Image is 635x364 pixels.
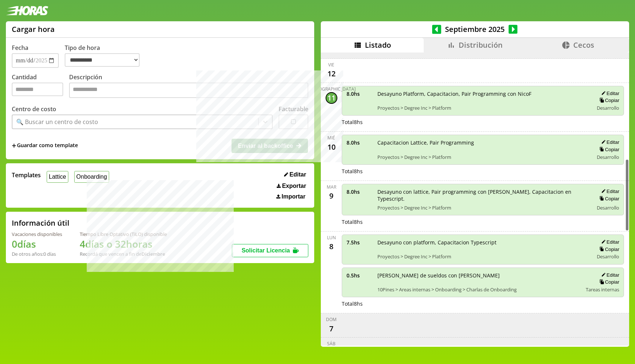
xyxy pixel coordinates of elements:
div: 11 [326,92,337,104]
span: + [12,142,16,150]
span: Desarrollo [597,204,619,211]
div: Total 8 hs [342,119,624,125]
button: Copiar [597,196,619,202]
button: Editar [599,188,619,194]
div: 9 [326,190,337,202]
button: Lattice [47,171,68,182]
button: Copiar [597,97,619,103]
span: Capacitacion Lattice, Pair Programming [377,139,589,146]
label: Centro de costo [12,105,56,113]
span: Cecos [573,40,594,50]
span: Proyectos > Degree Inc > Platform [377,204,589,211]
span: 0.5 hs [347,272,372,279]
div: 12 [326,68,337,80]
div: 10 [326,141,337,153]
button: Editar [282,171,308,178]
label: Fecha [12,44,28,52]
span: Proyectos > Degree Inc > Platform [377,105,589,111]
span: 8.0 hs [347,188,372,195]
button: Copiar [597,146,619,153]
button: Solicitar Licencia [232,244,308,257]
div: vie [328,62,334,68]
span: Desarrollo [597,253,619,260]
div: Total 8 hs [342,168,624,175]
label: Tipo de hora [65,44,146,68]
span: Distribución [459,40,503,50]
label: Facturable [279,105,308,113]
div: Total 8 hs [342,218,624,225]
span: 7.5 hs [347,239,372,246]
textarea: Descripción [69,83,308,98]
span: Templates [12,171,41,179]
span: Proyectos > Degree Inc > Platform [377,253,589,260]
span: 10Pines > Areas internas > Onboarding > Charlas de Onboarding [377,286,581,293]
span: Septiembre 2025 [441,24,509,34]
button: Exportar [275,182,308,190]
span: +Guardar como template [12,142,78,150]
span: [PERSON_NAME] de sueldos con [PERSON_NAME] [377,272,581,279]
span: Desayuno Platform, Capacitacion, Pair Programming con NicoF [377,90,589,97]
label: Descripción [69,73,308,100]
h1: 0 días [12,237,62,251]
div: De otros años: 0 días [12,251,62,257]
div: 7 [326,323,337,334]
div: lun [327,234,336,241]
span: Proyectos > Degree Inc > Platform [377,154,589,160]
b: Diciembre [141,251,165,257]
div: mar [327,184,336,190]
span: Editar [290,171,306,178]
button: Onboarding [74,171,109,182]
div: dom [326,316,337,323]
span: 8.0 hs [347,139,372,146]
div: Total 8 hs [342,300,624,307]
img: logotipo [6,6,49,15]
span: Desarrollo [597,154,619,160]
span: Importar [281,193,305,200]
label: Cantidad [12,73,69,100]
span: Desayuno con lattice, Pair programming con [PERSON_NAME], Capacitacion en Typescript. [377,188,589,202]
div: 🔍 Buscar un centro de costo [16,118,98,126]
div: sáb [327,341,336,347]
h1: Cargar hora [12,24,55,34]
span: Listado [365,40,391,50]
span: Exportar [282,183,306,189]
input: Cantidad [12,83,63,96]
span: Solicitar Licencia [241,247,290,254]
button: Editar [599,90,619,97]
button: Copiar [597,279,619,285]
div: mié [327,135,335,141]
span: Tareas internas [586,286,619,293]
button: Editar [599,272,619,278]
h2: Información útil [12,218,69,228]
select: Tipo de hora [65,53,140,67]
div: [DEMOGRAPHIC_DATA] [307,86,356,92]
div: Recordá que vencen a fin de [80,251,167,257]
span: Desarrollo [597,105,619,111]
div: 8 [326,241,337,252]
div: Vacaciones disponibles [12,231,62,237]
h1: 4 días o 32 horas [80,237,167,251]
button: Copiar [597,246,619,252]
div: scrollable content [321,52,629,346]
div: Tiempo Libre Optativo (TiLO) disponible [80,231,167,237]
button: Editar [599,139,619,145]
span: Desayuno con platform, Capacitacion Typescript [377,239,589,246]
span: 8.0 hs [347,90,372,97]
button: Editar [599,239,619,245]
